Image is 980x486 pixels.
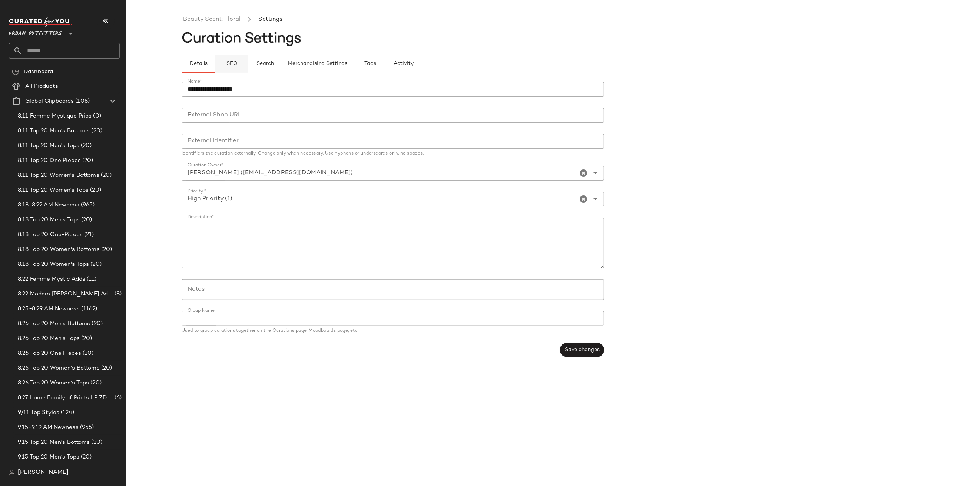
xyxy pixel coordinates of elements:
span: Activity [393,61,414,67]
span: (20) [79,453,92,462]
span: 9.15-9.19 AM Newness [18,423,79,432]
span: All Products [25,82,58,91]
span: 8.27 Home Family of Prints LP ZD Adds [18,394,113,402]
span: 8.25-8.29 AM Newness [18,305,80,313]
span: 8.18 Top 20 Women's Tops [18,260,89,269]
span: (20) [99,171,112,180]
span: 8.26 Top 20 One Pieces [18,349,81,358]
img: svg%3e [9,470,15,476]
span: (20) [81,156,93,165]
span: 9.15 Top 20 Men's Tops [18,453,79,462]
span: 9/11 Top Styles [18,409,59,417]
span: Save changes [565,347,600,353]
span: (20) [89,379,102,387]
span: (20) [80,216,92,224]
span: SEO [226,61,237,67]
span: (20) [90,320,103,328]
span: 8.22 Modern [PERSON_NAME] Adds [18,290,113,298]
button: Save changes [560,343,604,357]
i: Clear Priority * [579,195,588,204]
span: (20) [90,438,103,447]
span: 8.26 Top 20 Men's Bottoms [18,320,90,328]
div: Identifiers the curation externally. Change only when necessary. Use hyphens or underscores only,... [182,152,604,156]
span: Urban Outfitters [9,25,62,39]
span: (1162) [80,305,97,313]
span: (20) [80,334,92,343]
span: (955) [79,423,94,432]
span: (20) [100,364,112,373]
img: svg%3e [12,68,19,75]
span: [PERSON_NAME] [18,468,69,477]
span: 8.22 Femme Mystic Adds [18,275,85,284]
img: cfy_white_logo.C9jOOHJF.svg [9,17,72,27]
span: (20) [89,186,101,195]
i: Open [591,195,600,204]
span: Curation Settings [182,32,301,46]
span: 8.18 Top 20 One-Pieces [18,231,83,239]
span: 8.11 Femme Mystique Prios [18,112,92,120]
span: (965) [79,201,95,209]
span: (20) [100,245,112,254]
i: Open [591,169,600,178]
span: Global Clipboards [25,97,74,106]
li: Settings [257,15,284,24]
span: (20) [79,142,92,150]
span: (0) [92,112,101,120]
a: Beauty Scent: Floral [183,15,241,24]
span: (20) [90,127,103,135]
span: 8.11 Top 20 Men's Tops [18,142,79,150]
span: Dashboard [24,67,53,76]
span: 8.11 Top 20 Men's Bottoms [18,127,90,135]
span: 8.26 Top 20 Women's Tops [18,379,89,387]
span: 9.15 Top 20 Men's Bottoms [18,438,90,447]
span: 8.18 Top 20 Women's Bottoms [18,245,100,254]
span: 8.18-8.22 AM Newness [18,201,79,209]
span: 8.11 Top 20 One Pieces [18,156,81,165]
span: (11) [85,275,97,284]
span: 8.11 Top 20 Women's Bottoms [18,171,99,180]
span: (21) [83,231,94,239]
span: 8.18 Top 20 Men's Tops [18,216,80,224]
span: (20) [89,260,102,269]
span: 8.26 Top 20 Women's Bottoms [18,364,100,373]
span: (6) [113,394,122,402]
span: (124) [59,409,74,417]
span: 8.11 Top 20 Women's Tops [18,186,89,195]
span: (108) [74,97,90,106]
span: (8) [113,290,122,298]
span: Merchandising Settings [288,61,347,67]
span: Details [189,61,207,67]
span: Tags [364,61,376,67]
span: 8.26 Top 20 Men's Tops [18,334,80,343]
div: Used to group curations together on the Curations page, Moodboards page, etc. [182,329,604,333]
span: Search [256,61,274,67]
span: (20) [81,349,94,358]
i: Clear Curation Owner* [579,169,588,178]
